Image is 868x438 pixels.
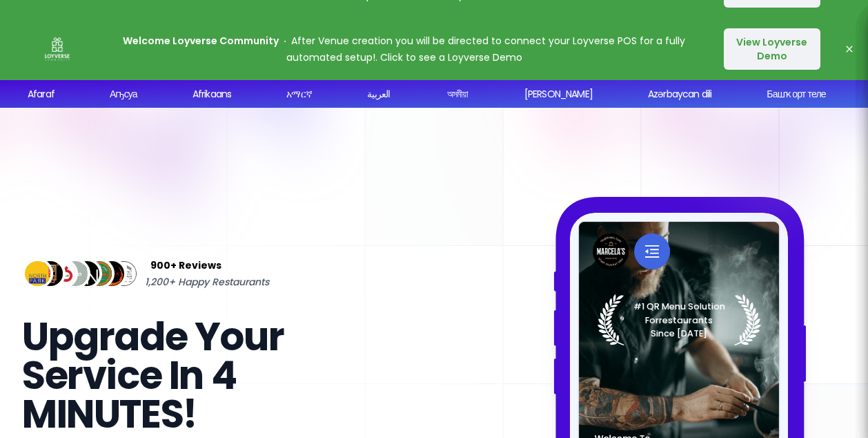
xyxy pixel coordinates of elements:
div: Afrikaans [175,87,213,102]
span: 1,200+ Happy Restaurants [145,274,269,290]
div: Azərbaycan dili [630,87,693,102]
strong: Welcome Loyverse Community [123,34,279,48]
div: العربية [349,87,372,102]
img: Laurel [598,294,761,345]
div: [PERSON_NAME] [506,87,575,102]
div: Аҧсуа [92,87,119,102]
div: Башҡорт теле [749,87,807,102]
img: Review Img [84,258,115,289]
img: Review Img [97,258,128,289]
img: Review Img [34,258,66,289]
div: অসমীয়া [428,87,450,102]
button: View Loyverse Demo [724,28,820,70]
p: After Venue creation you will be directed to connect your Loyverse POS for a fully automated setu... [105,32,704,66]
span: 900+ Reviews [150,257,221,274]
div: አማርኛ [268,87,294,102]
img: Review Img [108,258,139,289]
div: Afaraf [10,87,37,102]
img: Review Img [72,258,103,289]
img: Review Img [47,258,78,289]
img: Review Img [59,258,90,289]
img: Review Img [22,258,53,289]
